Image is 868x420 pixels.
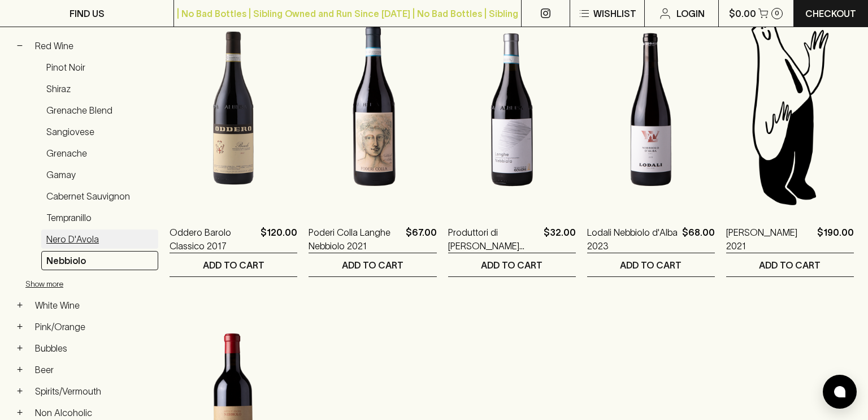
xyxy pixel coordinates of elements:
[41,144,158,163] a: Grenache
[30,296,158,315] a: White Wine
[170,253,297,276] button: ADD TO CART
[834,386,845,397] img: bubble-icon
[587,253,715,276] button: ADD TO CART
[309,226,401,253] a: Poderi Colla Langhe Nebbiolo 2021
[14,386,25,397] button: +
[682,226,715,253] p: $68.00
[726,11,854,209] img: Blackhearts & Sparrows Man
[14,40,25,51] button: −
[726,253,854,276] button: ADD TO CART
[14,321,25,332] button: +
[203,258,264,272] p: ADD TO CART
[406,226,437,253] p: $67.00
[593,7,636,20] p: Wishlist
[775,10,779,16] p: 0
[261,226,297,253] p: $120.00
[448,226,539,253] a: Produttori di [PERSON_NAME] Nebbiolo 2023
[41,230,158,249] a: Nero d'Avola
[309,253,436,276] button: ADD TO CART
[30,36,158,55] a: Red Wine
[30,339,158,358] a: Bubbles
[14,300,25,311] button: +
[170,11,297,209] img: Oddero Barolo Classico 2017
[342,258,403,272] p: ADD TO CART
[620,258,682,272] p: ADD TO CART
[729,7,756,20] p: $0.00
[544,226,576,253] p: $32.00
[309,11,436,209] img: Poderi Colla Langhe Nebbiolo 2021
[30,360,158,379] a: Beer
[817,226,854,253] p: $190.00
[448,253,576,276] button: ADD TO CART
[587,11,715,209] img: Lodali Nebbiolo d'Alba 2023
[30,317,158,336] a: Pink/Orange
[587,226,678,253] a: Lodali Nebbiolo d'Alba 2023
[481,258,542,272] p: ADD TO CART
[41,251,158,270] a: Nebbiolo
[805,7,856,20] p: Checkout
[41,58,158,77] a: Pinot Noir
[448,11,576,209] img: Produttori di Govone Langhe Nebbiolo 2023
[726,226,813,253] a: [PERSON_NAME] 2021
[14,364,25,375] button: +
[41,79,158,98] a: Shiraz
[41,165,158,184] a: Gamay
[170,226,256,253] a: Oddero Barolo Classico 2017
[70,7,105,20] p: FIND US
[41,101,158,120] a: Grenache Blend
[25,272,173,296] button: Show more
[759,258,821,272] p: ADD TO CART
[676,7,705,20] p: Login
[41,208,158,227] a: Tempranillo
[41,187,158,206] a: Cabernet Sauvignon
[14,407,25,418] button: +
[30,382,158,401] a: Spirits/Vermouth
[14,343,25,354] button: +
[41,122,158,141] a: Sangiovese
